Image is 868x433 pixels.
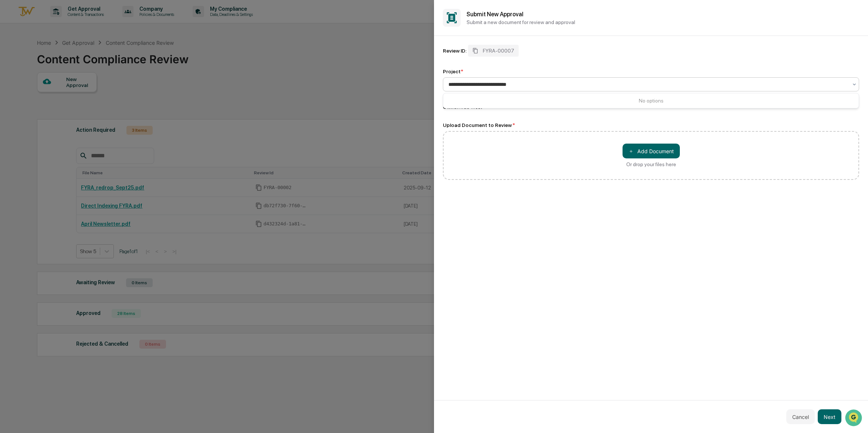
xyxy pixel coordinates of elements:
[443,104,460,110] span: Owner:
[54,94,60,100] div: 🗄️
[1,3,18,16] img: f2157a4c-a0d3-4daa-907e-bb6f0de503a5-1751232295721
[7,94,13,100] div: 🖐️
[25,57,121,64] div: Start new chat
[7,57,21,70] img: 1746055101610-c473b297-6a78-478c-a979-82029cc54cd1
[61,93,92,101] span: Attestations
[483,48,514,54] span: FYRA-00007
[52,125,89,131] a: Powered byPylon
[443,122,859,128] div: Upload Document to Review
[25,64,94,70] div: We're available if you need us!
[7,16,135,27] p: How can we help?
[786,409,815,424] button: Cancel
[443,48,467,54] div: Review ID:
[51,90,95,104] a: 🗄️Attestations
[628,148,634,155] span: ＋
[443,68,463,74] div: Project
[626,161,676,167] div: Or drop your files here
[467,11,859,18] h2: Submit New Approval
[15,107,47,115] span: Data Lookup
[7,108,13,114] div: 🔎
[467,19,859,25] p: Submit a new document for review and approval
[1,1,18,18] button: Open customer support
[74,125,89,131] span: Pylon
[126,59,135,68] button: Start new chat
[443,95,859,107] div: No options
[15,93,48,101] span: Preclearance
[623,144,680,158] button: Or drop your files here
[818,409,841,424] button: Next
[4,104,50,118] a: 🔎Data Lookup
[4,90,51,104] a: 🖐️Preclearance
